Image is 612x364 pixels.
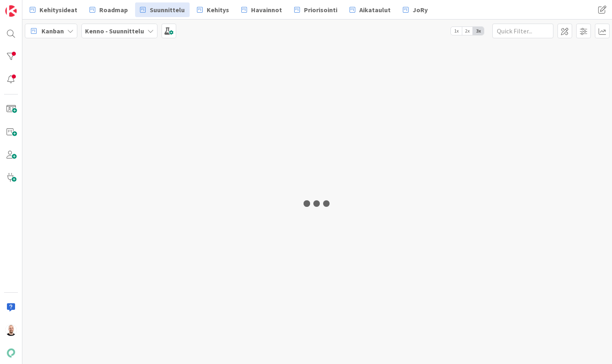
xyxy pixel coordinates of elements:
[413,5,428,15] span: JoRy
[135,2,190,17] a: Suunnittelu
[150,5,185,15] span: Suunnittelu
[39,5,77,15] span: Kehitysideat
[359,5,391,15] span: Aikataulut
[462,27,473,35] span: 2x
[25,2,82,17] a: Kehitysideat
[5,5,17,17] img: Visit kanbanzone.com
[42,26,64,36] span: Kanban
[99,5,128,15] span: Roadmap
[207,5,229,15] span: Kehitys
[192,2,234,17] a: Kehitys
[5,347,17,359] img: avatar
[236,2,287,17] a: Havainnot
[85,2,133,17] a: Roadmap
[451,27,462,35] span: 1x
[304,5,337,15] span: Priorisointi
[473,27,484,35] span: 3x
[85,27,144,35] b: Kenno - Suunnittelu
[5,325,17,336] img: TM
[492,24,553,38] input: Quick Filter...
[251,5,282,15] span: Havainnot
[289,2,342,17] a: Priorisointi
[345,2,396,17] a: Aikataulut
[398,2,433,17] a: JoRy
